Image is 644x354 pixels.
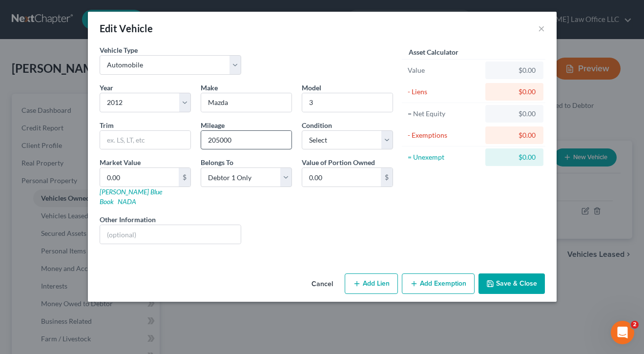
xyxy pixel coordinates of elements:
[408,109,481,119] div: = Net Equity
[304,274,341,294] button: Cancel
[478,273,545,294] button: Save & Close
[100,120,114,130] label: Trim
[201,93,291,112] input: ex. Nissan
[201,158,233,167] span: Belongs To
[493,87,536,97] div: $0.00
[409,47,458,57] label: Asset Calculator
[493,130,536,140] div: $0.00
[201,83,218,92] span: Make
[402,273,475,294] button: Add Exemption
[100,21,153,35] div: Edit Vehicle
[408,152,481,162] div: = Unexempt
[302,83,321,93] label: Model
[100,225,241,244] input: (optional)
[493,152,536,162] div: $0.00
[100,157,141,167] label: Market Value
[302,93,393,112] input: ex. Altima
[408,65,481,75] div: Value
[302,157,375,167] label: Value of Portion Owned
[631,321,639,329] span: 2
[100,168,179,187] input: 0.00
[538,22,545,34] button: ×
[201,131,291,149] input: --
[118,197,136,206] a: NADA
[100,131,190,149] input: ex. LS, LT, etc
[201,120,225,130] label: Mileage
[302,120,332,130] label: Condition
[345,273,398,294] button: Add Lien
[100,45,138,55] label: Vehicle Type
[611,321,634,344] iframe: Intercom live chat
[179,168,190,187] div: $
[381,168,393,187] div: $
[408,130,481,140] div: - Exemptions
[408,87,481,97] div: - Liens
[100,83,113,93] label: Year
[493,109,536,119] div: $0.00
[100,187,162,206] a: [PERSON_NAME] Blue Book
[493,65,536,75] div: $0.00
[302,168,381,187] input: 0.00
[100,214,156,225] label: Other Information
